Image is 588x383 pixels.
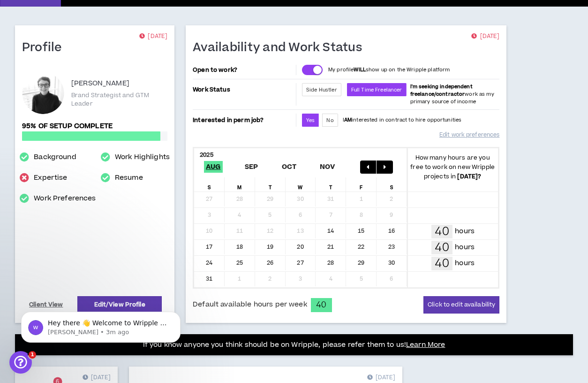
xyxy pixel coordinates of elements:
[139,32,167,41] p: [DATE]
[255,177,286,191] div: T
[354,66,366,73] strong: WILL
[410,83,494,105] span: work as my primary source of income
[71,78,129,89] p: [PERSON_NAME]
[367,373,395,383] p: [DATE]
[242,161,260,173] span: Sep
[147,15,166,34] img: Profile image for Morgan
[125,293,188,330] button: Help
[286,177,316,191] div: W
[225,177,255,191] div: M
[115,152,170,163] a: Work Highlights
[115,172,143,184] a: Resume
[193,83,294,96] p: Work Status
[306,117,315,124] span: Yes
[143,339,445,351] p: If you know anyone you think should be on Wripple, please refer them to us!
[21,316,42,323] span: Home
[9,351,32,374] iframe: Intercom live chat
[423,296,499,314] button: Click to edit availability
[406,340,445,350] a: Learn More
[317,161,337,173] span: Nov
[34,172,67,184] a: Expertise
[83,373,111,383] p: [DATE]
[407,153,498,181] p: How many hours are you free to work on new Wripple projects in
[71,91,167,108] p: Brand Strategist and GTM Leader
[306,86,337,93] span: Side Hustler
[328,66,450,74] p: My profile show up on the Wripple platform
[19,134,157,144] div: Send us a message
[204,161,223,173] span: Aug
[78,316,110,323] span: Messages
[29,351,36,359] span: 1
[316,177,346,191] div: T
[149,316,164,323] span: Help
[346,177,377,191] div: F
[22,121,167,131] p: 95% of setup complete
[343,116,462,124] p: I interested in contract to hire opportunities
[34,193,96,204] a: Work Preferences
[7,292,195,358] iframe: Intercom notifications message
[22,72,64,114] div: Meghan G.
[326,117,333,124] span: No
[455,242,475,253] p: hours
[410,83,473,98] b: I'm seeking independent freelance/contractor
[457,172,481,181] b: [DATE] ?
[193,40,369,55] h1: Availability and Work Status
[200,151,213,159] b: 2025
[439,127,499,143] a: Edit work preferences
[455,258,475,268] p: hours
[344,116,352,123] strong: AM
[9,126,178,162] div: Send us a messageWe typically reply in a few hours
[280,161,299,173] span: Oct
[455,226,475,237] p: hours
[193,299,307,310] span: Default available hours per week
[22,40,69,55] h1: Profile
[34,152,76,163] a: Background
[19,18,36,33] img: logo
[19,144,157,154] div: We typically reply in a few hours
[193,114,294,127] p: Interested in perm job?
[194,177,225,191] div: S
[19,67,169,99] p: Hi [PERSON_NAME] !
[19,99,169,115] p: How can we help?
[62,293,125,330] button: Messages
[377,177,407,191] div: S
[193,66,294,74] p: Open to work?
[471,32,499,41] p: [DATE]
